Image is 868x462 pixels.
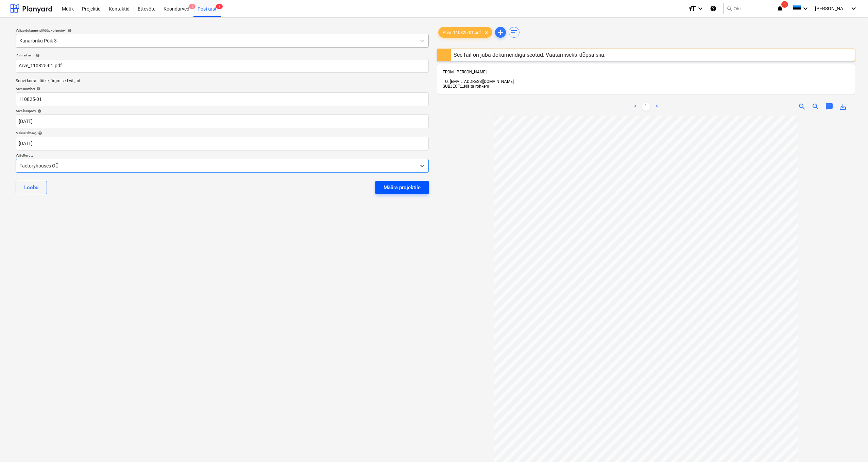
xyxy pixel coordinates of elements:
div: Määra projektile [384,183,421,192]
span: Arve_110825-01.pdf [439,30,485,35]
span: SUBJECT: [443,84,461,89]
span: chat [825,103,833,111]
input: Arve kuupäeva pole määratud. [16,114,429,128]
span: zoom_out [812,103,820,111]
div: Valige dokumendi tüüp või projekt [16,28,429,33]
i: keyboard_arrow_down [696,4,704,13]
span: TO: [EMAIL_ADDRESS][DOMAIN_NAME] [443,79,514,84]
button: Määra projektile [375,181,429,194]
span: help [37,131,42,135]
div: Loobu [24,183,38,192]
span: sort [510,28,518,36]
i: Abikeskus [710,4,717,13]
span: FROM: [PERSON_NAME] [443,70,487,74]
input: Arve number [16,92,429,106]
div: Arve number [16,87,429,91]
span: help [34,53,40,57]
i: format_size [688,4,696,13]
button: Loobu [16,181,47,194]
button: Otsi [724,3,771,14]
span: 5 [189,4,195,9]
p: Vali ettevõte [16,153,429,159]
span: search [727,6,732,11]
div: Põhifaili nimi [16,53,429,57]
a: Next page [653,103,661,111]
div: Arve_110825-01.pdf [438,27,492,38]
span: help [66,29,72,33]
input: Tähtaega pole määratud [16,137,429,150]
div: Arve kuupäev [16,109,429,113]
i: keyboard_arrow_down [850,4,858,13]
a: Page 1 is your current page [642,103,650,111]
span: save_alt [839,103,847,111]
p: Soovi korral täitke järgmised väljad [16,78,429,84]
div: See fail on juba dokumendiga seotud. Vaatamiseks klõpsa siia. [454,52,606,58]
span: 9 [216,4,223,9]
input: Põhifaili nimi [16,59,429,73]
span: 1 [781,1,788,8]
i: keyboard_arrow_down [801,4,810,13]
span: help [36,109,41,113]
i: notifications [777,4,783,13]
span: clear [482,28,491,36]
span: Näita rohkem [464,84,489,89]
span: add [496,28,505,36]
a: Previous page [631,103,639,111]
span: zoom_in [798,103,806,111]
span: [PERSON_NAME] [815,6,849,11]
span: help [35,87,40,91]
span: ... [461,84,489,89]
div: Maksetähtaeg [16,131,429,135]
